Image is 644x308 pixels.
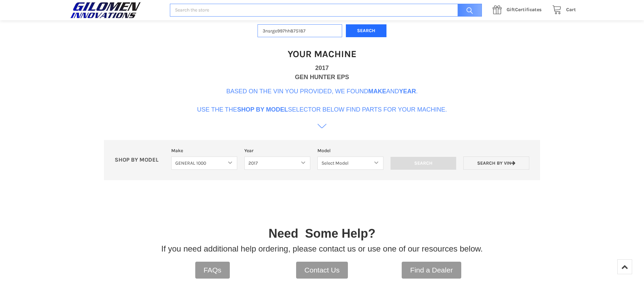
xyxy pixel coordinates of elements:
[296,262,348,279] a: Contact Us
[549,6,576,14] a: Cart
[617,259,632,274] a: Top of Page
[237,106,288,113] b: Shop By Model
[566,7,576,13] span: Cart
[391,157,457,170] input: Search
[317,147,383,154] label: Model
[68,2,163,19] a: GILOMEN INNOVATIONS
[288,48,356,60] h1: Your Machine
[399,88,416,95] b: Year
[463,157,529,170] a: Search by VIN
[507,7,541,13] span: Certificates
[68,2,143,19] img: GILOMEN INNOVATIONS
[368,88,386,95] b: Make
[195,262,230,279] a: FAQs
[197,87,447,114] p: Based on the VIN you provided, we found and . Use the the selector below find parts for your mach...
[111,157,168,164] p: SHOP BY MODEL
[507,7,515,13] span: Gift
[315,64,329,73] div: 2017
[258,24,342,38] input: Enter VIN of your machine
[171,147,237,154] label: Make
[244,147,310,154] label: Year
[489,6,549,14] a: GiftCertificates
[161,243,483,255] p: If you need additional help ordering, please contact us or use one of our resources below.
[402,262,461,279] a: Find a Dealer
[295,73,349,82] div: GEN HUNTER EPS
[346,24,386,38] button: Search
[170,4,482,17] input: Search the store
[268,224,375,243] p: Need Some Help?
[454,4,482,17] input: Search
